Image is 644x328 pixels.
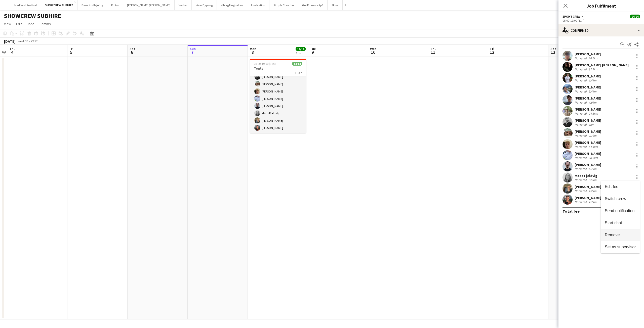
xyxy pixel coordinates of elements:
[601,217,640,229] button: Start chat
[605,197,626,201] span: Switch crew
[601,181,640,193] button: Edit fee
[601,205,640,217] button: Send notification
[605,233,620,237] span: Remove
[601,229,640,241] button: Remove
[601,193,640,205] button: Switch crew
[601,241,640,253] button: Set as supervisor
[605,209,634,213] span: Send notification
[605,221,622,225] span: Start chat
[605,184,618,189] span: Edit fee
[605,245,636,249] span: Set as supervisor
